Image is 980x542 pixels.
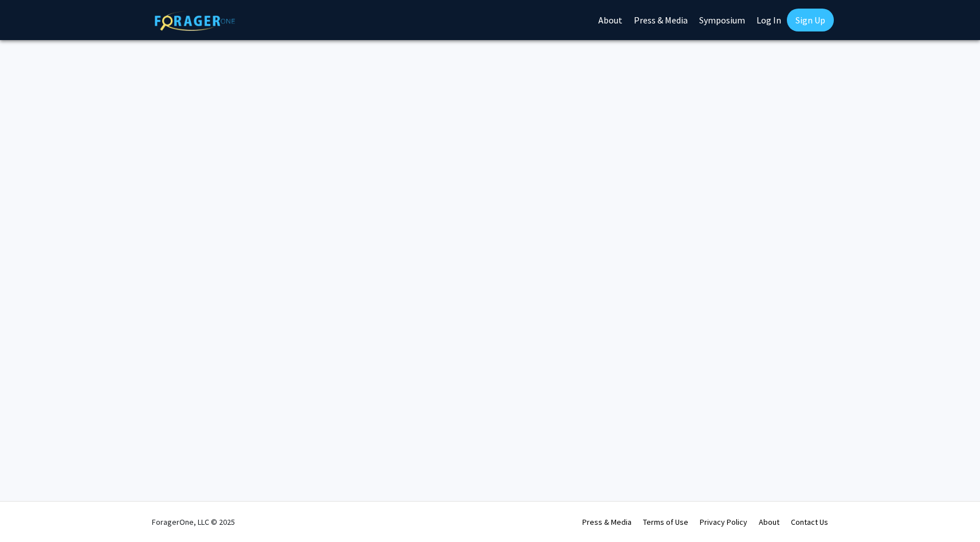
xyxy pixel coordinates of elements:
a: Terms of Use [643,517,688,527]
a: Press & Media [582,517,632,527]
a: Privacy Policy [700,517,747,527]
a: About [759,517,779,527]
a: Contact Us [791,517,828,527]
img: ForagerOne Logo [155,11,235,31]
div: ForagerOne, LLC © 2025 [152,502,235,542]
a: Sign Up [787,9,834,31]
